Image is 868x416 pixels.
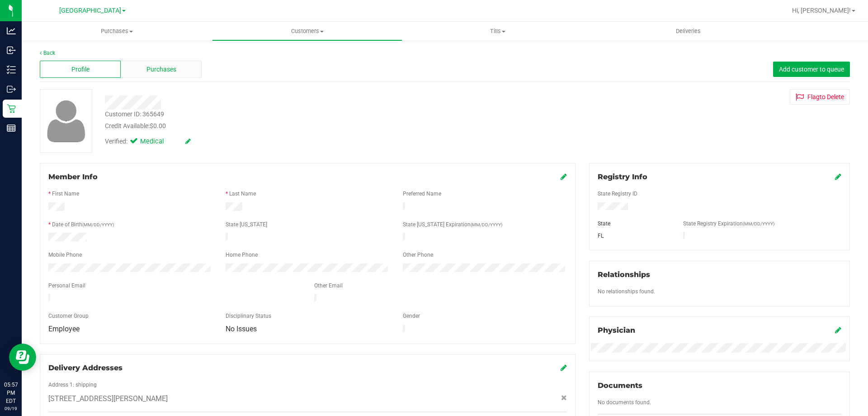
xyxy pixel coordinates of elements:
div: State [591,220,677,228]
label: Home Phone [226,251,258,259]
span: Tills [403,27,592,35]
iframe: Resource center [9,344,36,371]
span: Deliveries [664,27,713,35]
span: Add customer to queue [779,66,844,73]
span: Purchases [146,65,176,74]
label: No relationships found. [598,287,655,296]
label: State Registry Expiration [683,220,774,228]
span: [GEOGRAPHIC_DATA] [59,7,121,14]
inline-svg: Outbound [7,85,16,94]
inline-svg: Retail [7,104,16,113]
div: Credit Available: [105,121,503,131]
span: (MM/DD/YYYY) [471,222,502,227]
span: Documents [598,381,642,390]
a: Purchases [22,22,212,41]
inline-svg: Analytics [7,26,16,35]
span: No Issues [226,325,257,333]
span: (MM/DD/YYYY) [82,222,114,227]
span: Purchases [22,27,212,35]
label: Personal Email [48,282,85,290]
div: FL [591,232,677,240]
span: No documents found. [598,399,651,406]
label: State [US_STATE] [226,220,267,229]
span: (MM/DD/YYYY) [743,221,774,226]
div: Customer ID: 365649 [105,110,164,119]
label: Last Name [229,190,256,198]
label: Date of Birth [52,220,114,229]
label: Address 1: shipping [48,381,97,389]
span: Hi, [PERSON_NAME]! [792,7,851,14]
span: $0.00 [150,122,166,129]
p: 05:57 PM EDT [4,381,18,405]
label: Other Email [314,282,343,290]
label: Preferred Name [403,190,441,198]
span: [STREET_ADDRESS][PERSON_NAME] [48,393,168,404]
label: First Name [52,190,79,198]
label: Disciplinary Status [226,312,271,320]
span: Medical [140,137,176,147]
label: State [US_STATE] Expiration [403,220,502,229]
span: Relationships [598,270,650,279]
a: Customers [212,22,402,41]
button: Flagto Delete [790,89,850,105]
span: Customers [212,27,402,35]
label: State Registry ID [598,190,637,198]
label: Other Phone [403,251,433,259]
span: Delivery Addresses [48,363,123,372]
div: Verified: [105,137,191,147]
span: Physician [598,326,635,335]
span: Profile [71,65,90,74]
label: Mobile Phone [48,251,82,259]
span: Member Info [48,172,98,181]
inline-svg: Inbound [7,46,16,55]
span: Employee [48,325,80,333]
label: Customer Group [48,312,89,320]
p: 09/19 [4,405,18,412]
button: Add customer to queue [773,62,850,77]
inline-svg: Inventory [7,65,16,74]
a: Deliveries [593,22,783,41]
a: Back [40,50,55,56]
a: Tills [402,22,593,41]
label: Gender [403,312,420,320]
img: user-icon.png [42,98,90,144]
inline-svg: Reports [7,124,16,133]
span: Registry Info [598,172,647,181]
